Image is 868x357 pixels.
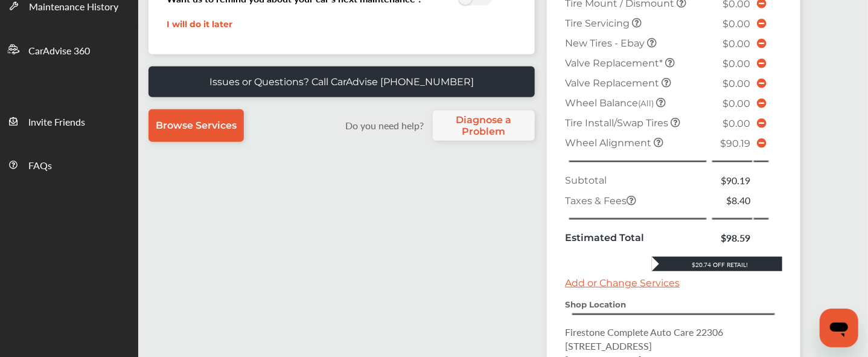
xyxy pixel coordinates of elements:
span: $0.00 [723,98,751,109]
span: Diagnose a Problem [439,114,529,137]
span: [STREET_ADDRESS] [565,339,652,353]
span: $90.19 [721,138,751,149]
label: Do you need help? [340,118,430,132]
span: Valve Replacement [565,77,662,89]
td: $98.59 [711,228,753,248]
span: New Tires - Ebay [565,37,647,49]
td: $8.40 [711,190,753,210]
span: Wheel Alignment [565,137,654,149]
span: CarAdvise 360 [28,43,90,59]
span: Wheel Balance [565,97,656,109]
td: Estimated Total [562,228,711,248]
span: Taxes & Fees [565,195,636,207]
span: Valve Replacement* [565,57,665,69]
span: Tire Servicing [565,18,632,29]
td: Subtotal [562,170,711,190]
td: $90.19 [711,170,753,190]
span: $0.00 [723,18,751,30]
iframe: Button to launch messaging window [820,309,858,347]
a: I will do it later [167,19,232,30]
div: $20.74 Off Retail! [652,260,782,269]
span: Invite Friends [28,115,85,130]
a: Diagnose a Problem [433,111,535,141]
span: $0.00 [723,118,751,129]
span: Firestone Complete Auto Care 22306 [565,325,723,339]
span: $0.00 [723,78,751,89]
span: $0.00 [723,58,751,69]
small: (All) [638,98,654,108]
strong: Shop Location [565,300,626,309]
span: $0.00 [723,38,751,50]
a: Browse Services [148,109,244,142]
p: Issues or Questions? Call CarAdvise [PHONE_NUMBER] [209,76,474,88]
span: FAQs [28,158,52,174]
span: Tire Install/Swap Tires [565,117,671,129]
a: Issues or Questions? Call CarAdvise [PHONE_NUMBER] [148,66,535,97]
span: Browse Services [156,120,237,131]
a: Add or Change Services [565,277,680,289]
